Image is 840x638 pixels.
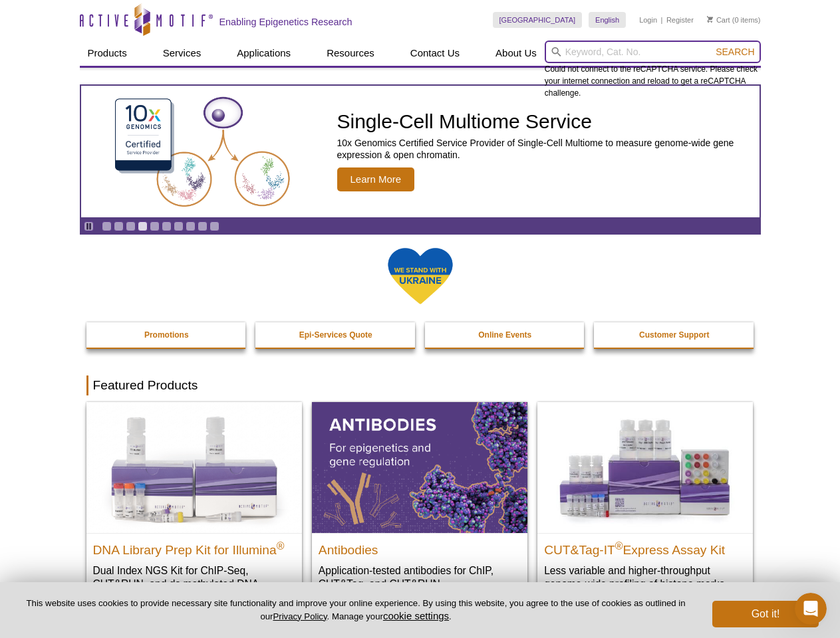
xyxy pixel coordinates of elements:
[144,330,189,340] strong: Promotions
[86,402,302,617] a: DNA Library Prep Kit for Illumina DNA Library Prep Kit for Illumina® Dual Index NGS Kit for ChIP-...
[162,221,172,231] a: Go to slide 6
[312,402,527,532] img: All Antibodies
[639,15,657,25] a: Login
[594,322,755,348] a: Customer Support
[716,47,754,57] span: Search
[138,221,148,231] a: Go to slide 4
[86,375,754,395] h2: Featured Products
[537,402,753,603] a: CUT&Tag-IT® Express Assay Kit CUT&Tag-IT®Express Assay Kit Less variable and higher-throughput ge...
[219,16,352,28] h2: Enabling Epigenetics Research
[478,330,531,340] strong: Online Events
[155,41,210,66] a: Services
[544,564,746,591] p: Less variable and higher-throughput genome-wide profiling of histone marks​.
[544,537,746,557] h2: CUT&Tag-IT Express Assay Kit
[707,16,713,23] img: Your Cart
[312,402,527,603] a: All Antibodies Antibodies Application-tested antibodies for ChIP, CUT&Tag, and CUT&RUN.
[21,597,690,623] p: This website uses cookies to provide necessary site functionality and improve your online experie...
[114,221,124,231] a: Go to slide 2
[707,15,730,25] a: Cart
[337,112,753,132] h2: Single-Cell Multiome Service
[545,41,761,63] input: Keyword, Cat. No.
[102,221,112,231] a: Go to slide 1
[299,330,372,340] strong: Epi-Services Quote
[537,402,753,532] img: CUT&Tag-IT® Express Assay Kit
[319,41,382,66] a: Resources
[387,247,454,306] img: We Stand With Ukraine
[86,322,247,348] a: Promotions
[198,221,208,231] a: Go to slide 9
[712,601,819,627] button: Got it!
[81,86,760,217] a: Single-Cell Multiome Service Single-Cell Multiome Service 10x Genomics Certified Service Provider...
[126,221,136,231] a: Go to slide 3
[84,221,94,231] a: Toggle autoplay
[174,221,184,231] a: Go to slide 7
[661,12,663,28] li: |
[615,540,623,551] sup: ®
[86,402,302,532] img: DNA Library Prep Kit for Illumina
[402,41,468,66] a: Contact Us
[493,12,583,28] a: [GEOGRAPHIC_DATA]
[707,12,761,28] li: (0 items)
[337,167,415,191] span: Learn More
[255,322,416,348] a: Epi-Services Quote
[666,15,694,25] a: Register
[102,91,302,213] img: Single-Cell Multiome Service
[229,41,299,66] a: Applications
[319,564,521,591] p: Application-tested antibodies for ChIP, CUT&Tag, and CUT&RUN.
[639,330,709,340] strong: Customer Support
[210,221,219,231] a: Go to slide 10
[795,593,827,625] iframe: Intercom live chat
[273,611,327,621] a: Privacy Policy
[93,564,295,604] p: Dual Index NGS Kit for ChIP-Seq, CUT&RUN, and ds methylated DNA assays.
[277,540,285,551] sup: ®
[425,322,586,348] a: Online Events
[712,46,758,58] button: Search
[545,41,761,99] div: Could not connect to the reCAPTCHA service. Please check your internet connection and reload to g...
[319,537,521,557] h2: Antibodies
[488,41,545,66] a: About Us
[80,41,135,66] a: Products
[337,137,753,161] p: 10x Genomics Certified Service Provider of Single-Cell Multiome to measure genome-wide gene expre...
[186,221,196,231] a: Go to slide 8
[93,537,295,557] h2: DNA Library Prep Kit for Illumina
[383,610,449,621] button: cookie settings
[81,86,760,217] article: Single-Cell Multiome Service
[150,221,160,231] a: Go to slide 5
[589,12,626,28] a: English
